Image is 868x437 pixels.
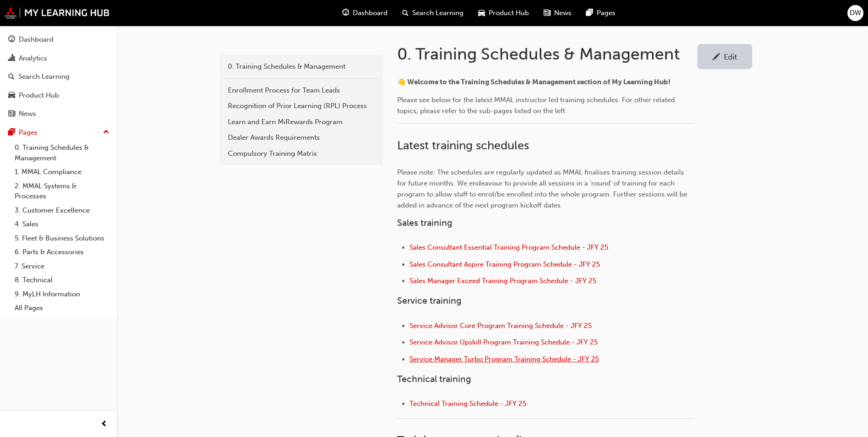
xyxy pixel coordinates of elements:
[397,295,462,306] span: Service training
[847,5,863,21] button: DW
[342,7,349,19] span: guage-icon
[397,44,697,64] h1: 0. Training Schedules & Management
[223,146,379,162] a: Compulsory Training Matrix
[8,55,15,63] span: chart-icon
[11,245,113,259] a: 6. Parts & Accessories
[4,29,113,124] button: DashboardAnalyticsSearch LearningProduct HubNews
[11,203,113,218] a: 3. Customer Excellence
[412,8,464,18] span: Search Learning
[554,8,571,18] span: News
[4,50,113,67] a: Analytics
[8,36,15,44] span: guage-icon
[544,7,550,19] span: news-icon
[4,124,113,141] button: Pages
[228,101,374,111] div: Recognition of Prior Learning (RPL) Process
[223,114,379,130] a: Learn and Earn MiRewards Program
[11,273,113,287] a: 8. Technical
[11,179,113,203] a: 2. MMAL Systems & Processes
[11,287,113,301] a: 9. MyLH Information
[397,168,689,209] span: Please note: The schedules are regularly updated as MMAL finalises training session details for f...
[19,90,59,101] div: Product Hub
[397,374,471,384] span: Technical training
[410,243,608,251] a: Sales Consultant Essential Training Program Schedule - JFY 25
[11,217,113,231] a: 4. Sales
[579,4,623,22] a: pages-iconPages
[228,117,374,127] div: Learn and Earn MiRewards Program
[19,127,38,138] div: Pages
[335,4,395,22] a: guage-iconDashboard
[397,138,529,153] span: Latest training schedules
[8,92,15,100] span: car-icon
[4,87,113,104] a: Product Hub
[5,7,110,19] img: mmal
[712,53,720,62] span: pencil-icon
[223,98,379,114] a: Recognition of Prior Learning (RPL) Process
[11,301,113,315] a: All Pages
[410,338,598,346] a: Service Advisor Upskill Program Training Schedule - JFY 25
[402,7,409,19] span: search-icon
[397,218,453,228] span: Sales training
[228,85,374,96] div: Enrollment Process for Team Leads
[410,355,599,363] a: Service Manager Turbo Program Training Schedule - JFY 25
[223,82,379,98] a: Enrollment Process for Team Leads
[410,260,600,268] a: Sales Consultant Aspire Training Program Schedule - JFY 25
[223,130,379,146] a: Dealer Awards Requirements
[597,8,615,18] span: Pages
[724,52,737,61] div: Edit
[489,8,529,18] span: Product Hub
[4,68,113,85] a: Search Learning
[19,53,47,64] div: Analytics
[395,4,471,22] a: search-iconSearch Learning
[850,8,861,18] span: DW
[410,277,596,285] a: Sales Manager Exceed Training Program Schedule - JFY 25
[11,259,113,273] a: 7. Service
[397,78,670,86] span: 👋 Welcome to the Training Schedules & Management section of My Learning Hub!
[19,109,36,119] div: News
[586,7,593,19] span: pages-icon
[228,61,374,72] div: 0. Training Schedules & Management
[4,105,113,122] a: News
[19,34,54,45] div: Dashboard
[223,59,379,75] a: 0. Training Schedules & Management
[410,399,526,408] a: Technical Training Schedule - JFY 25
[101,419,108,430] span: prev-icon
[11,165,113,179] a: 1. MMAL Compliance
[8,129,15,137] span: pages-icon
[478,7,485,19] span: car-icon
[103,126,109,138] span: up-icon
[18,71,70,82] div: Search Learning
[471,4,536,22] a: car-iconProduct Hub
[410,322,592,330] a: Service Advisor Core Program Training Schedule - JFY 25
[697,44,752,69] a: Edit
[8,110,15,118] span: news-icon
[397,96,677,115] span: Please see below for the latest MMAL instructor led training schedules. For other related topics,...
[228,148,374,159] div: Compulsory Training Matrix
[228,132,374,143] div: Dealer Awards Requirements
[11,231,113,246] a: 5. Fleet & Business Solutions
[4,31,113,48] a: Dashboard
[11,141,113,165] a: 0. Training Schedules & Management
[536,4,579,22] a: news-iconNews
[8,73,15,81] span: search-icon
[353,8,388,18] span: Dashboard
